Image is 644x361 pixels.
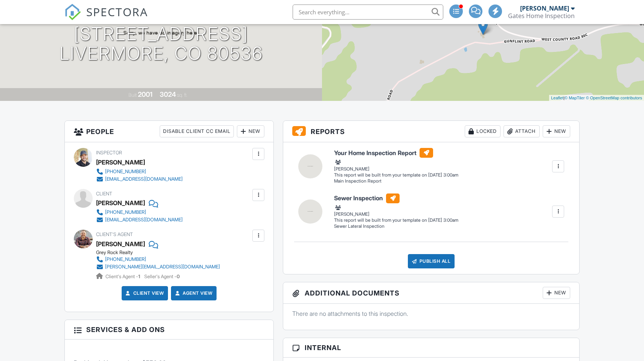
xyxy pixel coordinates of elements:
div: [PERSON_NAME] [334,204,458,217]
a: Agent View [174,289,212,297]
p: There are no attachments to this inspection. [292,309,570,318]
span: Client's Agent - [105,274,141,279]
a: SPECTORA [64,10,148,26]
div: [PHONE_NUMBER] [105,256,146,262]
div: [PERSON_NAME] [334,158,458,172]
div: Attach [504,125,540,137]
div: Gates Home Inspection [508,12,575,20]
div: 3024 [160,90,176,98]
h1: [STREET_ADDRESS] Livermore, CO 80536 [60,24,263,64]
span: sq. ft. [177,92,188,98]
div: | [549,95,644,101]
div: [EMAIL_ADDRESS][DOMAIN_NAME] [105,176,183,182]
a: [EMAIL_ADDRESS][DOMAIN_NAME] [96,216,183,224]
a: Leaflet [551,96,563,100]
span: Client's Agent [96,232,133,237]
div: [PERSON_NAME] [520,5,569,12]
span: Client [96,191,112,196]
h3: Reports [283,121,579,142]
img: The Best Home Inspection Software - Spectora [64,4,81,20]
div: This report will be built from your template on [DATE] 3:00am [334,172,458,178]
strong: 0 [177,274,180,279]
a: Client View [124,289,164,297]
span: SPECTORA [86,4,148,20]
input: Search everything... [293,5,443,20]
div: Sewer Lateral Inspection [334,223,458,230]
a: [PHONE_NUMBER] [96,256,220,263]
h6: Sewer Inspection [334,193,458,203]
div: [PERSON_NAME] [96,157,145,168]
h3: Internal [283,338,579,358]
div: [PERSON_NAME] [96,197,145,209]
div: Locked [465,125,501,137]
a: [PHONE_NUMBER] [96,168,183,175]
a: [PHONE_NUMBER] [96,209,183,216]
span: Inspector [96,150,122,155]
div: New [543,287,570,299]
div: Grey Rock Realty [96,250,226,256]
h3: Services & Add ons [65,320,273,340]
strong: 1 [138,274,140,279]
h3: People [65,121,273,142]
div: [PHONE_NUMBER] [105,209,146,215]
a: [PERSON_NAME] [96,238,145,250]
a: © MapTiler [565,96,585,100]
div: New [543,125,570,137]
h3: Additional Documents [283,282,579,304]
a: [EMAIL_ADDRESS][DOMAIN_NAME] [96,175,183,183]
span: Built [128,92,137,98]
div: Main Inspection Report [334,178,458,184]
div: Publish All [408,254,455,268]
div: 2001 [138,90,153,98]
div: This report will be built from your template on [DATE] 3:00am [334,217,458,223]
a: [PERSON_NAME][EMAIL_ADDRESS][DOMAIN_NAME] [96,263,220,271]
a: © OpenStreetMap contributors [586,96,642,100]
div: [EMAIL_ADDRESS][DOMAIN_NAME] [105,217,183,223]
div: New [237,125,264,137]
div: [PERSON_NAME][EMAIL_ADDRESS][DOMAIN_NAME] [105,264,220,270]
h6: Your Home Inspection Report [334,148,458,158]
span: Seller's Agent - [144,274,180,279]
div: Disable Client CC Email [160,125,234,137]
div: [PHONE_NUMBER] [105,169,146,175]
